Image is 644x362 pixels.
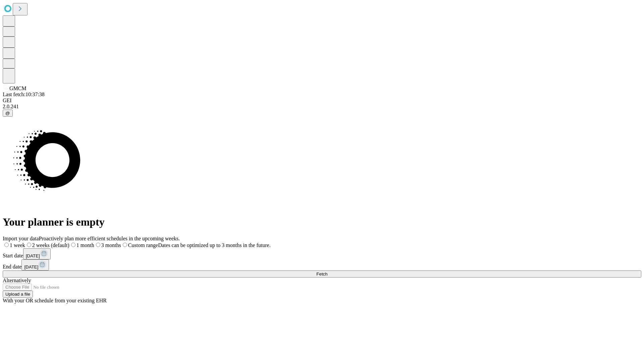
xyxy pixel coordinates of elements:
[96,243,100,247] input: 3 months
[27,243,31,247] input: 2 weeks (default)
[3,92,45,97] span: Last fetch: 10:37:38
[4,243,9,247] input: 1 week
[3,259,641,270] div: End date
[3,104,641,110] div: 2.0.241
[3,248,641,259] div: Start date
[3,236,39,241] span: Import your data
[3,98,641,104] div: GEI
[76,242,94,248] span: 1 month
[21,259,49,270] button: [DATE]
[32,242,69,248] span: 2 weeks (default)
[3,216,641,228] h1: Your planner is empty
[24,264,38,269] span: [DATE]
[23,248,51,259] button: [DATE]
[9,85,26,91] span: GMCM
[3,278,31,283] span: Alternatively
[3,270,641,278] button: Fetch
[3,291,33,298] button: Upload a file
[128,242,158,248] span: Custom range
[316,271,327,277] span: Fetch
[10,242,25,248] span: 1 week
[39,236,180,241] span: Proactively plan more efficient schedules in the upcoming weeks.
[26,253,40,258] span: [DATE]
[123,243,127,247] input: Custom rangeDates can be optimized up to 3 months in the future.
[5,111,10,116] span: @
[3,110,13,117] button: @
[71,243,75,247] input: 1 month
[3,298,107,303] span: With your OR schedule from your existing EHR
[101,242,121,248] span: 3 months
[158,242,270,248] span: Dates can be optimized up to 3 months in the future.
